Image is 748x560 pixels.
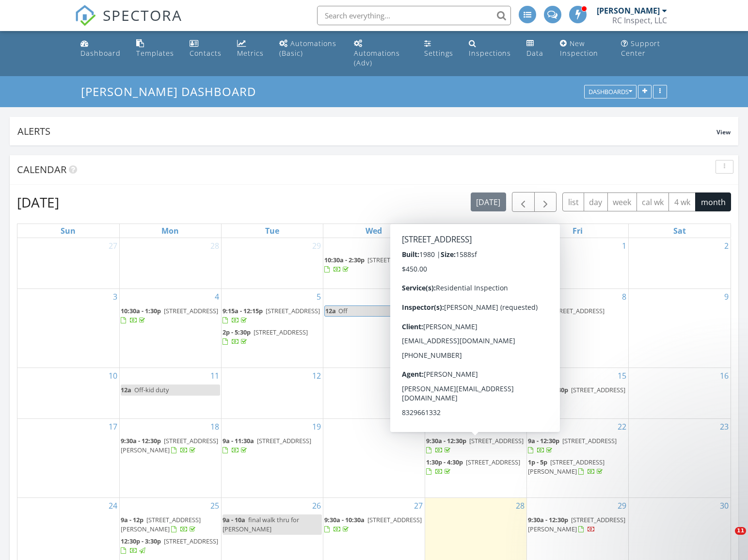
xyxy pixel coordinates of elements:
a: Sunday [59,224,78,238]
div: Automations (Adv) [354,48,400,67]
a: Go to July 27, 2025 [107,238,119,254]
a: Metrics [233,35,268,63]
span: 9a - 12p [121,515,143,524]
a: Contacts [186,35,225,63]
a: 9a - 12p [STREET_ADDRESS][PERSON_NAME] [121,515,201,533]
span: View [716,128,731,136]
a: 9a - 1p [STREET_ADDRESS] [528,305,627,326]
a: Tuesday [263,224,281,238]
iframe: Intercom live chat [715,527,738,550]
a: 9:15a - 12:15p [STREET_ADDRESS] [223,305,322,326]
td: Go to August 12, 2025 [221,368,323,418]
a: Thursday [466,224,485,238]
div: Dashboard [80,48,121,58]
a: 9:30a - 12:30p [STREET_ADDRESS] [528,384,627,405]
div: Automations (Basic) [279,39,336,58]
a: Go to August 5, 2025 [315,289,323,304]
a: Go to August 12, 2025 [310,368,323,384]
span: [STREET_ADDRESS] [164,537,218,545]
a: Go to August 8, 2025 [620,289,628,304]
td: Go to August 5, 2025 [221,288,323,368]
a: 9:15a - 12:15p [STREET_ADDRESS] [223,306,320,324]
span: [STREET_ADDRESS] [257,436,311,445]
a: 9:30a - 12:30p [STREET_ADDRESS] [426,435,525,456]
a: Templates [132,35,178,63]
td: Go to August 16, 2025 [629,368,731,418]
a: Go to August 24, 2025 [107,498,119,513]
a: 9a - 12p [STREET_ADDRESS][PERSON_NAME] [426,384,525,405]
span: [STREET_ADDRESS][PERSON_NAME] [121,515,201,533]
td: Go to August 20, 2025 [323,418,425,497]
a: 9:30a - 12:30p [STREET_ADDRESS][PERSON_NAME] [528,515,625,533]
span: 10:30a - 2:30p [324,256,365,264]
span: [STREET_ADDRESS] [266,306,320,315]
span: 9:30a - 12:30p [121,436,161,445]
span: [STREET_ADDRESS] [550,306,605,315]
a: Automations (Advanced) [350,35,413,72]
span: [STREET_ADDRESS] [164,306,218,315]
span: [STREET_ADDRESS] [571,385,625,394]
a: 9a - 12:30p [STREET_ADDRESS] [528,435,627,456]
a: Go to July 28, 2025 [208,238,221,254]
div: New Inspection [560,39,598,58]
a: Go to August 19, 2025 [310,419,323,434]
a: 9a - 12p [STREET_ADDRESS][PERSON_NAME] [426,385,506,403]
td: Go to August 23, 2025 [629,418,731,497]
a: 12:30p - 3:30p [STREET_ADDRESS] [121,537,218,555]
td: Go to August 22, 2025 [527,418,629,497]
a: Go to August 20, 2025 [412,419,425,434]
span: 9a - 12:30p [528,436,559,445]
button: [DATE] [471,192,506,211]
a: Go to August 26, 2025 [310,498,323,513]
a: 1:30p - 4:30p [STREET_ADDRESS] [426,458,520,476]
span: 9:30a - 12:30p [528,385,568,394]
span: [STREET_ADDRESS] [367,515,422,524]
span: 12a [325,306,336,316]
span: 9:30a - 10:30a [324,515,365,524]
td: Go to August 8, 2025 [527,288,629,368]
a: 9:30a - 12:30p [STREET_ADDRESS][PERSON_NAME] [121,435,220,456]
div: Inspections [469,48,511,58]
span: [STREET_ADDRESS][PERSON_NAME] [121,436,218,454]
a: SPECTORA [75,13,182,33]
a: 9:30a - 10:30a [STREET_ADDRESS] [324,514,424,535]
div: Support Center [621,39,660,58]
span: 9a - 1p [528,306,547,315]
div: RC Inspect, LLC [612,16,667,25]
a: Go to August 27, 2025 [412,498,425,513]
a: 9a - 11:30a [STREET_ADDRESS] [223,435,322,456]
span: Off-kid duty [134,385,169,394]
a: 1p - 5p [STREET_ADDRESS][PERSON_NAME] [528,457,627,478]
td: Go to August 6, 2025 [323,288,425,368]
a: Go to August 16, 2025 [718,368,731,384]
a: 10:30a - 1:30p [STREET_ADDRESS] [121,306,218,324]
td: Go to July 31, 2025 [425,238,527,288]
a: Automations (Basic) [275,35,342,63]
span: 11 [735,527,746,535]
td: Go to August 17, 2025 [17,418,119,497]
a: 9:30a - 12:30p [STREET_ADDRESS][PERSON_NAME] [528,514,627,535]
a: Go to August 10, 2025 [107,368,119,384]
a: Go to August 28, 2025 [514,498,526,513]
span: [STREET_ADDRESS] [562,436,617,445]
div: Metrics [237,48,264,58]
span: 12:30p - 3:30p [121,537,161,545]
a: Monday [159,224,181,238]
span: 10:30a - 1:30p [121,306,161,315]
div: Settings [424,48,453,58]
a: 10:30a - 1:30p [STREET_ADDRESS] [121,305,220,326]
div: Contacts [190,48,222,58]
a: Support Center [617,35,671,63]
td: Go to July 27, 2025 [17,238,119,288]
td: Go to July 30, 2025 [323,238,425,288]
input: Search everything... [317,6,511,25]
a: Go to August 15, 2025 [616,368,628,384]
a: Go to August 4, 2025 [213,289,221,304]
span: Off [338,306,348,315]
td: Go to August 21, 2025 [425,418,527,497]
button: list [562,192,584,211]
span: [STREET_ADDRESS][PERSON_NAME] [528,515,625,533]
div: Dashboards [589,89,632,96]
a: [PERSON_NAME] Dashboard [81,83,264,99]
td: Go to August 10, 2025 [17,368,119,418]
